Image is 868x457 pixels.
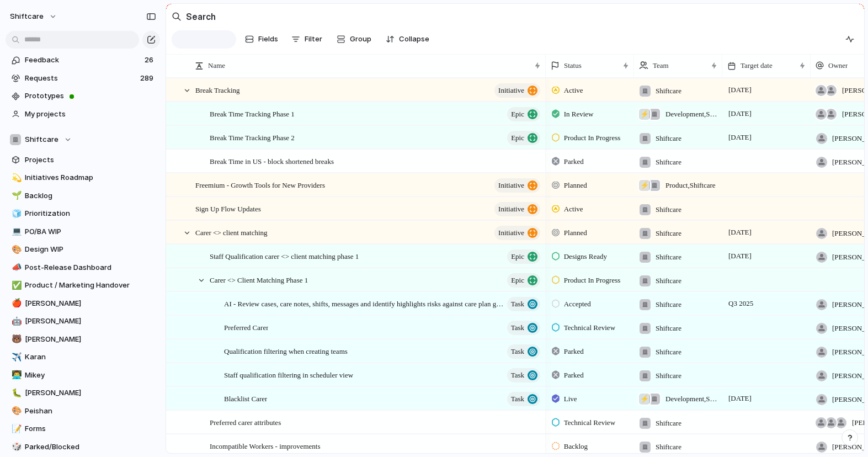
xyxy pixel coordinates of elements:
[665,180,716,191] span: Product , Shiftcare
[726,83,754,97] span: [DATE]
[140,73,156,84] span: 289
[6,277,160,294] div: ✅Product / Marketing Handover
[12,279,19,292] div: ✅
[6,295,160,312] a: 🍎[PERSON_NAME]
[656,157,681,168] span: Shiftcare
[224,321,268,333] span: Preferred Carer
[195,226,268,238] span: Carer <> client matching
[564,156,584,167] span: Parked
[12,261,19,274] div: 📣
[656,204,681,215] span: Shiftcare
[25,155,156,166] span: Projects
[564,132,621,144] span: Product In Progress
[511,391,524,407] span: Task
[210,273,308,286] span: Carer <> Client Matching Phase 1
[10,11,44,22] span: shiftcare
[10,172,21,183] button: 💫
[494,178,540,193] button: initiative
[564,441,588,452] span: Backlog
[656,133,681,144] span: Shiftcare
[656,252,681,263] span: Shiftcare
[258,34,278,45] span: Fields
[25,91,156,102] span: Prototypes
[287,30,327,48] button: Filter
[507,107,540,121] button: Epic
[12,208,19,220] div: 🧊
[511,273,524,288] span: Epic
[12,225,19,238] div: 💻
[511,344,524,359] span: Task
[12,440,19,453] div: 🎲
[10,352,21,363] button: ✈️
[241,30,283,48] button: Fields
[6,439,160,455] div: 🎲Parked/Blocked
[726,131,754,144] span: [DATE]
[10,280,21,291] button: ✅
[564,251,607,262] span: Designs Ready
[726,107,754,120] span: [DATE]
[656,86,681,97] span: Shiftcare
[10,190,21,201] button: 🌱
[25,109,156,120] span: My projects
[6,313,160,330] div: 🤖[PERSON_NAME]
[6,52,160,68] a: Feedback26
[564,85,583,96] span: Active
[305,34,322,45] span: Filter
[25,280,156,291] span: Product / Marketing Handover
[6,367,160,384] a: 👨‍💻Mikey
[511,130,524,146] span: Epic
[741,60,773,71] span: Target date
[656,299,681,310] span: Shiftcare
[6,169,160,186] a: 💫Initiatives Roadmap
[6,331,160,348] a: 🐻[PERSON_NAME]
[381,30,434,48] button: Collapse
[6,224,160,240] a: 💻PO/BA WIP
[195,202,261,215] span: Sign Up Flow Updates
[224,392,267,405] span: Blacklist Carer
[656,275,681,286] span: Shiftcare
[656,418,681,429] span: Shiftcare
[12,315,19,328] div: 🤖
[10,370,21,381] button: 👨‍💻
[6,403,160,419] a: 🎨Peishan
[6,88,160,104] a: Prototypes
[25,334,156,345] span: [PERSON_NAME]
[656,347,681,358] span: Shiftcare
[25,442,156,453] span: Parked/Blocked
[6,131,160,148] button: Shiftcare
[25,172,156,183] span: Initiatives Roadmap
[6,421,160,437] div: 📝Forms
[726,297,756,310] span: Q3 2025
[6,152,160,168] a: Projects
[10,316,21,327] button: 🤖
[195,83,240,96] span: Break Tracking
[507,131,540,145] button: Epic
[656,442,681,453] span: Shiftcare
[25,262,156,273] span: Post-Release Dashboard
[498,201,524,217] span: initiative
[12,172,19,184] div: 💫
[10,298,21,309] button: 🍎
[564,394,577,405] span: Live
[399,34,429,45] span: Collapse
[25,190,156,201] span: Backlog
[10,423,21,434] button: 📝
[25,423,156,434] span: Forms
[6,106,160,123] a: My projects
[12,189,19,202] div: 🌱
[507,249,540,264] button: Epic
[210,249,359,262] span: Staff Qualification carer <> client matching phase 1
[25,352,156,363] span: Karan
[210,131,295,144] span: Break Time Tracking Phase 2
[507,392,540,406] button: Task
[10,334,21,345] button: 🐻
[10,226,21,237] button: 💻
[498,178,524,193] span: initiative
[12,333,19,346] div: 🐻
[25,298,156,309] span: [PERSON_NAME]
[10,244,21,255] button: 🎨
